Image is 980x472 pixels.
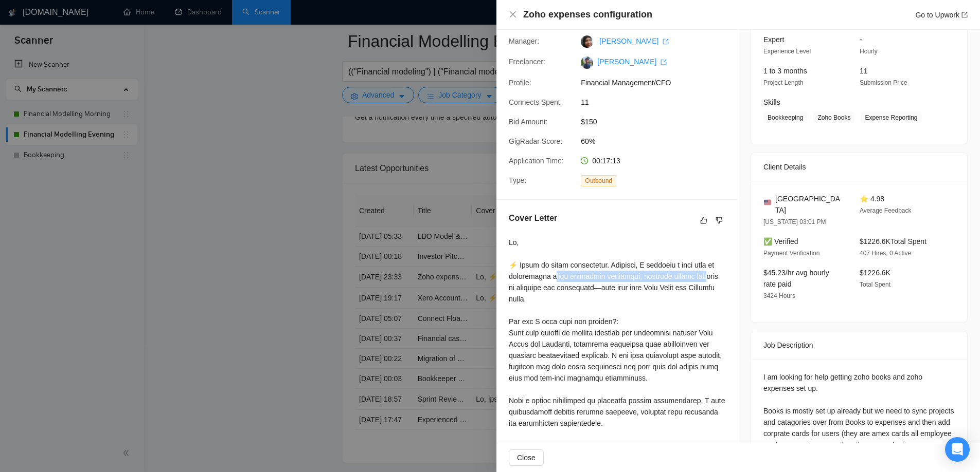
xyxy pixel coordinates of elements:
span: 60% [581,136,735,147]
span: $1226.6K [860,269,890,277]
span: Type: [509,176,526,184]
span: Hourly [860,48,878,55]
span: dislike [716,216,723,224]
a: Go to Upworkexport [915,11,968,19]
button: Close [509,449,544,466]
button: Close [509,10,517,19]
span: Application Time: [509,157,564,165]
span: Project Length [763,79,803,86]
span: export [661,59,667,65]
span: $45.23/hr avg hourly rate paid [763,269,829,288]
span: export [663,39,669,45]
span: $150 [581,116,735,127]
span: like [700,216,707,224]
span: Total Spent [860,281,890,288]
span: Bid Amount: [509,118,548,126]
span: Connects Spent: [509,98,562,106]
span: 3424 Hours [763,292,795,299]
span: clock-circle [581,157,588,164]
span: Outbound [581,175,616,186]
span: [US_STATE] 03:01 PM [763,218,826,225]
h5: Cover Letter [509,212,557,224]
span: Expense Reporting [861,112,921,123]
span: Close [517,452,536,463]
span: [GEOGRAPHIC_DATA] [775,193,843,216]
span: 11 [860,67,868,75]
h4: Zoho expenses configuration [523,8,652,21]
span: Freelancer: [509,58,545,66]
span: Manager: [509,37,539,45]
span: Payment Verification [763,250,819,257]
span: Submission Price [860,79,907,86]
span: 1 to 3 months [763,67,807,75]
span: Skills [763,98,780,106]
a: [PERSON_NAME] export [597,58,667,66]
span: Profile: [509,79,531,87]
span: 407 Hires, 0 Active [860,250,911,257]
img: 🇺🇸 [764,199,771,206]
div: Open Intercom Messenger [945,437,970,462]
div: Job Description [763,331,955,359]
span: 11 [581,97,735,108]
a: [PERSON_NAME] export [599,37,669,45]
span: Experience Level [763,48,811,55]
span: Average Feedback [860,207,912,214]
span: - [860,35,862,44]
span: Financial Management/CFO [581,77,735,88]
span: $1226.6K Total Spent [860,237,926,246]
img: c1jLaMXOCC7Q2S2g47ZZHkVs1Z-kIyKb6CfDsCw2RrbnPTZIpdDOkC3YiKCnLK3qAH [581,56,593,69]
button: like [698,214,710,226]
span: Bookkeeping [763,112,807,123]
div: Client Details [763,153,955,181]
span: ✅ Verified [763,237,798,246]
span: ⭐ 4.98 [860,195,884,203]
span: GigRadar Score: [509,137,562,145]
button: dislike [713,214,725,226]
span: Expert [763,35,784,44]
span: close [509,10,517,18]
span: Zoho Books [813,112,854,123]
span: 00:17:13 [592,157,620,165]
span: export [961,12,968,18]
